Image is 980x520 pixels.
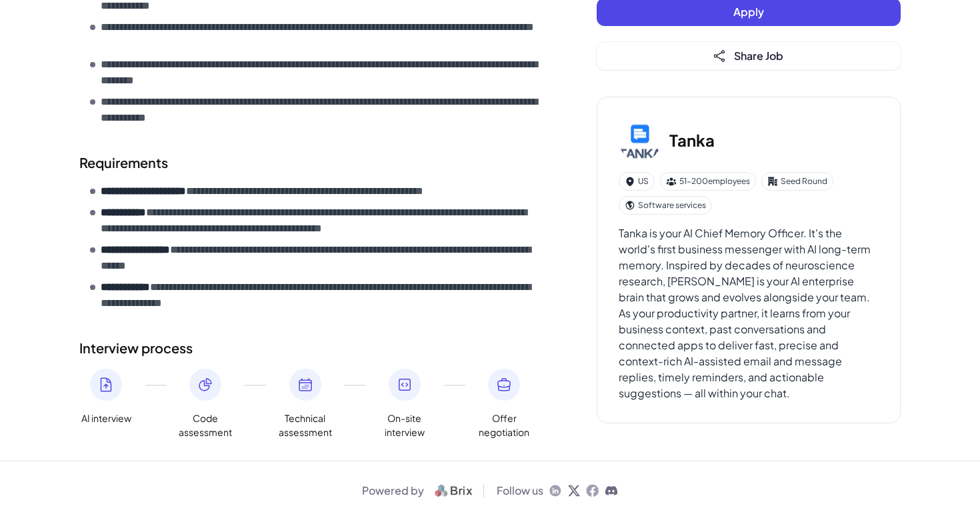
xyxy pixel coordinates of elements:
button: Share Job [597,42,901,70]
div: Seed Round [761,172,833,191]
span: Powered by [362,483,424,499]
span: Technical assessment [279,411,332,439]
h2: Requirements [79,153,543,173]
h3: Tanka [669,128,715,152]
img: logo [429,483,478,499]
span: Apply [733,5,764,19]
div: US [619,172,655,191]
span: Follow us [497,483,543,499]
h2: Interview process [79,338,543,358]
span: AI interview [81,411,131,425]
img: Ta [619,119,661,161]
div: Tanka is your AI Chief Memory Officer. It's the world's first business messenger with AI long-ter... [619,225,879,401]
div: 51-200 employees [660,172,756,191]
span: Offer negotiation [477,411,531,439]
div: Software services [619,196,712,215]
span: Code assessment [179,411,232,439]
span: On-site interview [378,411,431,439]
span: Share Job [734,49,783,63]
